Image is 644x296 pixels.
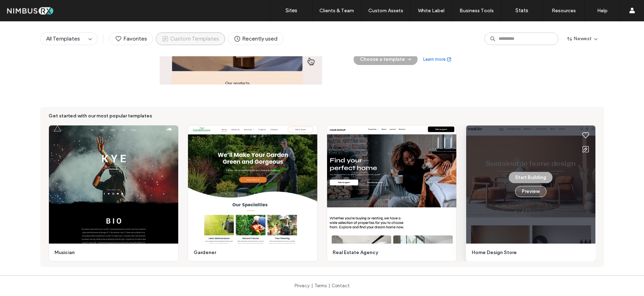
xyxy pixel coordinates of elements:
a: Privacy [295,283,310,288]
a: Learn more [423,56,452,63]
label: Sites [285,7,297,14]
button: Recently used [228,33,283,45]
button: Choose a template [354,54,418,65]
button: Custom Templates [156,33,225,45]
button: Favorites [109,33,153,45]
button: Start Building [509,172,552,183]
span: home design store [472,249,586,256]
label: Resources [552,8,576,14]
span: All Templates [46,35,80,42]
a: Terms [314,283,327,288]
span: Custom Templates [162,35,219,43]
label: Clients & Team [319,8,354,14]
span: | [328,283,330,288]
label: Stats [515,7,528,14]
span: real estate agency [333,249,447,256]
button: All Templates [41,33,86,45]
button: Newest [561,33,604,44]
a: Contact [332,283,350,288]
label: Custom Assets [368,8,403,14]
span: gardener [194,249,307,256]
label: Help [597,8,608,14]
span: Favorites [115,35,147,43]
span: musician [55,249,168,256]
label: White Label [418,8,444,14]
span: Get started with our most popular templates [49,113,596,120]
span: Recently used [234,35,277,43]
span: | [311,283,313,288]
span: Help [16,5,30,11]
button: Preview [515,186,547,197]
label: Business Tools [460,8,494,14]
